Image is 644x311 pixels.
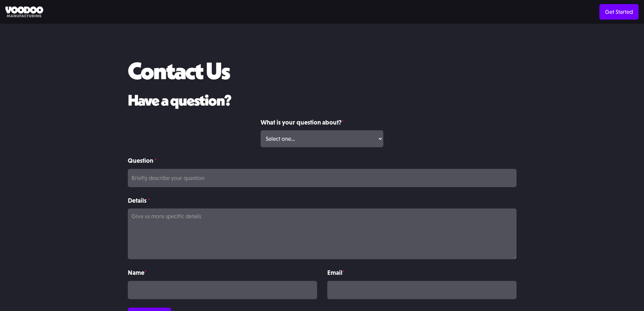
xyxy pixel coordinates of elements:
[128,169,517,187] input: Briefly describe your question
[599,4,639,20] a: Get Started
[128,92,517,109] h2: Have a question?
[261,117,383,127] label: What is your question about?
[5,6,43,18] img: Voodoo Manufacturing logo
[327,268,517,277] label: Email
[128,268,317,277] label: Name
[128,157,153,164] strong: Question
[128,58,230,84] h1: Contact Us
[128,197,146,204] strong: Details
